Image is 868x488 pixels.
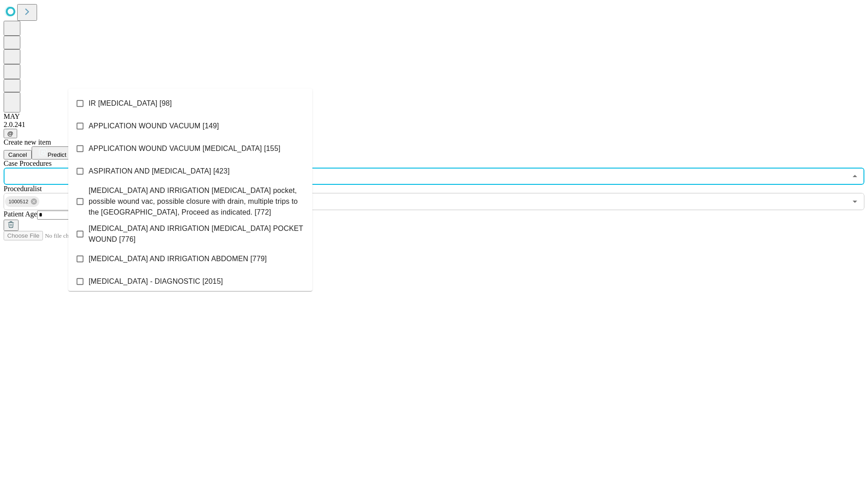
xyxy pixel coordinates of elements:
span: ASPIRATION AND [MEDICAL_DATA] [423] [89,166,230,177]
button: Cancel [4,150,32,160]
div: 2.0.241 [4,121,864,129]
span: [MEDICAL_DATA] - DIAGNOSTIC [2015] [89,276,223,287]
span: Patient Age [4,210,37,218]
span: APPLICATION WOUND VACUUM [149] [89,121,219,131]
span: @ [7,130,14,137]
span: Scheduled Procedure [4,160,52,167]
span: IR [MEDICAL_DATA] [98] [89,98,172,109]
button: @ [4,129,17,138]
span: Predict [47,151,66,158]
span: Create new item [4,138,51,146]
span: Cancel [8,151,27,158]
span: [MEDICAL_DATA] AND IRRIGATION ABDOMEN [779] [89,253,267,264]
button: Close [849,170,861,183]
span: APPLICATION WOUND VACUUM [MEDICAL_DATA] [155] [89,143,280,154]
span: [MEDICAL_DATA] AND IRRIGATION [MEDICAL_DATA] POCKET WOUND [776] [89,223,305,245]
div: MAY [4,113,864,121]
button: Open [849,195,861,208]
span: 1000512 [5,197,32,207]
span: [MEDICAL_DATA] AND IRRIGATION [MEDICAL_DATA] pocket, possible wound vac, possible closure with dr... [89,185,305,218]
div: 1000512 [5,196,39,207]
span: Proceduralist [4,185,42,192]
button: Predict [32,146,73,160]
